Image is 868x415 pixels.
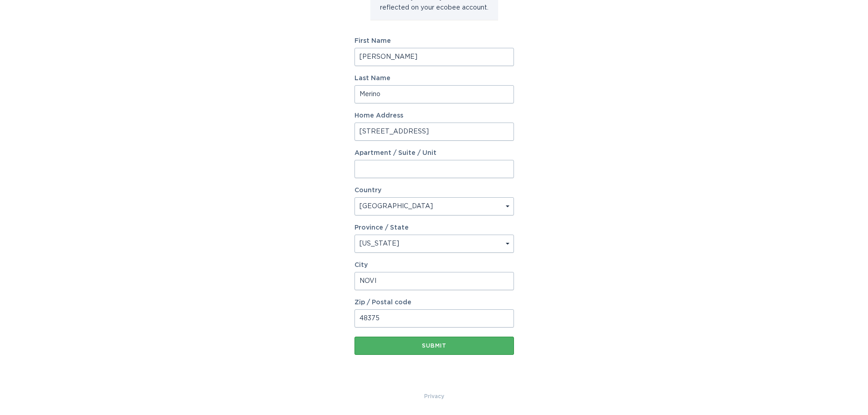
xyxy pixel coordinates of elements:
label: Country [354,187,381,194]
label: Province / State [354,225,409,231]
label: Apartment / Suite / Unit [354,150,514,156]
label: Zip / Postal code [354,299,514,306]
label: First Name [354,38,514,44]
button: Submit [354,337,514,355]
label: Last Name [354,75,514,82]
label: City [354,262,514,268]
label: Home Address [354,113,514,119]
a: Privacy Policy & Terms of Use [424,391,444,401]
div: Submit [359,343,509,348]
